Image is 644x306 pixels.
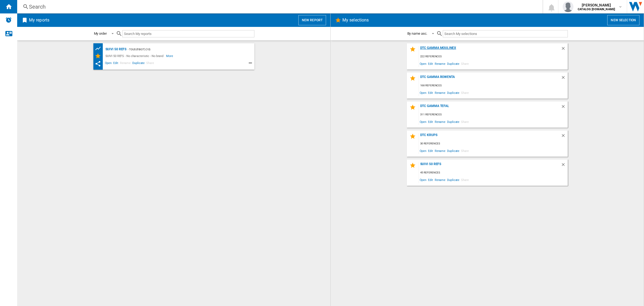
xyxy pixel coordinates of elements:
div: 311 references [419,111,568,118]
div: 222 references [419,53,568,60]
span: Rename [434,176,446,183]
h2: My reports [28,15,50,25]
span: Rename [119,61,131,67]
div: Delete [561,104,568,111]
span: Duplicate [446,60,460,67]
div: 30 references [419,140,568,147]
img: alerts-logo.svg [5,17,12,23]
div: DTC Gamma Rowenta [419,75,561,82]
span: Duplicate [446,147,460,154]
span: Edit [427,176,434,183]
span: Open [419,176,427,183]
div: 45 references [419,169,568,176]
span: Open [104,61,113,67]
div: Product prices grid [95,45,104,52]
div: Delete [561,75,568,82]
div: DTC GAMMA MOULINEX [419,46,561,53]
div: SUIVI 50 REFS [419,162,561,169]
h2: My selections [341,15,370,25]
div: SUIVI 50 REFS [104,46,127,53]
div: 168 references [419,82,568,89]
button: New report [298,15,326,25]
span: [PERSON_NAME] [578,2,615,8]
span: Rename [434,89,446,96]
span: Open [419,60,427,67]
ng-md-icon: This report has been shared with you [95,61,101,67]
input: Search My selections [443,30,568,37]
span: Share [460,176,470,183]
div: - TOUS (fbiot) (10) [126,46,243,53]
span: More [166,53,174,59]
span: Share [460,89,470,96]
span: Open [419,89,427,96]
div: DTC GAMMA TEFAL [419,104,561,111]
b: CATALOG [DOMAIN_NAME] [578,8,615,11]
div: Delete [561,46,568,53]
span: Duplicate [446,118,460,125]
div: SUIVI 50 REFS - No characteristic - No brand [104,53,166,59]
span: Edit [427,147,434,154]
span: Edit [427,89,434,96]
span: Open [419,118,427,125]
span: Rename [434,60,446,67]
span: Edit [427,118,434,125]
span: Share [460,118,470,125]
div: Delete [561,162,568,169]
div: My Selections [95,53,104,59]
div: By name asc. [407,31,427,35]
img: profile.jpg [563,1,573,12]
span: Edit [112,61,119,67]
span: Share [145,61,155,67]
span: Duplicate [446,176,460,183]
div: Delete [561,133,568,140]
div: My order [94,31,107,35]
div: DTC KRUPS [419,133,561,140]
span: Rename [434,147,446,154]
span: Duplicate [131,61,145,67]
input: Search My reports [122,30,254,37]
span: Share [460,147,470,154]
span: Open [419,147,427,154]
div: Search [29,3,529,10]
span: Duplicate [446,89,460,96]
span: Rename [434,118,446,125]
span: Share [460,60,470,67]
button: New selection [607,15,639,25]
span: Edit [427,60,434,67]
